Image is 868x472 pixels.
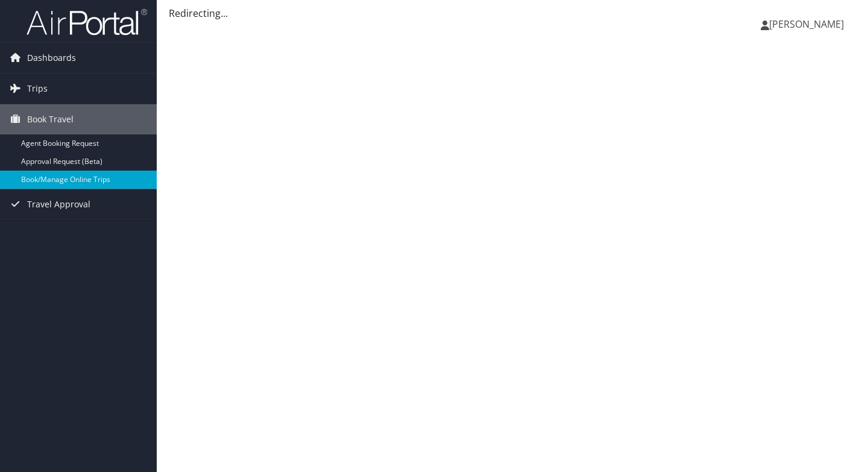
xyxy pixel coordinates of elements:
span: Dashboards [27,43,76,73]
span: Book Travel [27,104,74,134]
span: Trips [27,74,48,104]
span: Travel Approval [27,189,90,219]
div: Redirecting... [169,6,856,20]
span: [PERSON_NAME] [769,17,844,31]
img: airportal-logo.png [27,8,147,36]
a: [PERSON_NAME] [761,6,856,42]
